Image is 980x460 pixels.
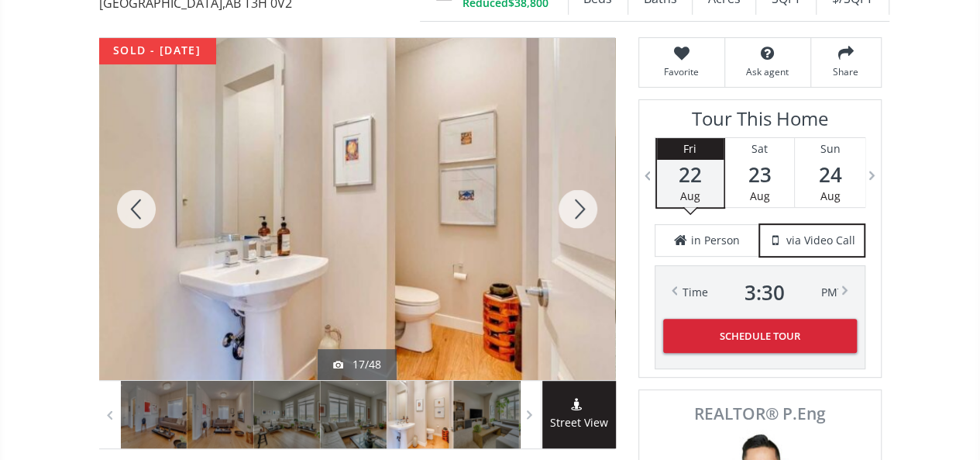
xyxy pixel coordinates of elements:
div: sold - [DATE] [99,38,215,64]
h3: Tour This Home [655,108,865,137]
span: Aug [680,188,700,203]
span: Share [819,65,873,78]
span: Aug [820,188,841,203]
div: Sun [795,138,865,160]
div: Fri [657,138,724,160]
span: Ask agent [733,65,803,78]
div: Time PM [683,282,837,303]
span: 23 [725,164,794,185]
span: 3 : 30 [744,282,785,303]
button: Schedule Tour [663,319,857,353]
div: Sat [725,138,794,160]
span: 22 [657,164,724,185]
span: in Person [691,233,740,248]
div: 192 Ascot Crescent SW Calgary, AB T3H 0V2 - Photo 17 of 48 [99,38,615,380]
span: Street View [542,414,616,432]
span: via Video Call [786,233,855,248]
span: Favorite [647,65,717,78]
span: 24 [795,164,865,185]
span: REALTOR® P.Eng [656,406,864,422]
span: Aug [750,188,770,203]
div: 17/48 [333,357,381,372]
